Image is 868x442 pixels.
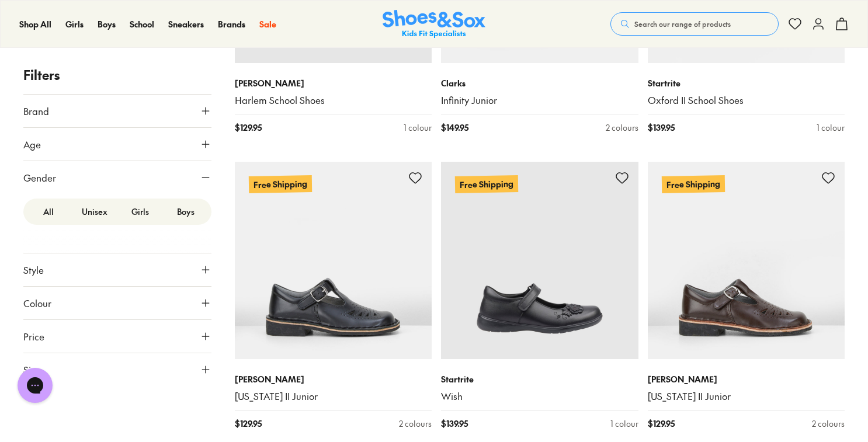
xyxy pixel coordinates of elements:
[71,201,117,222] label: Unisex
[634,19,731,29] span: Search our range of products
[65,18,84,30] a: Girls
[235,390,432,403] a: [US_STATE] II Junior
[23,353,211,386] button: Size
[661,175,724,193] p: Free Shipping
[648,94,845,107] a: Oxford II School Shoes
[817,121,845,134] div: 1 colour
[130,18,154,30] span: School
[23,95,211,127] button: Brand
[441,373,638,385] p: Startrite
[23,263,44,277] span: Style
[235,373,432,385] p: [PERSON_NAME]
[648,417,675,430] span: $ 129.95
[648,373,845,385] p: [PERSON_NAME]
[23,363,41,377] span: Size
[117,201,163,222] label: Girls
[441,162,638,359] a: Free Shipping
[235,94,432,107] a: Harlem School Shoes
[218,18,245,30] a: Brands
[404,121,432,134] div: 1 colour
[19,18,51,30] span: Shop All
[23,137,41,151] span: Age
[383,10,485,39] a: Shoes & Sox
[235,162,432,359] a: Free Shipping
[383,10,485,39] img: SNS_Logo_Responsive.svg
[259,18,276,30] a: Sale
[23,104,49,118] span: Brand
[12,364,58,407] iframe: Gorgias live chat messenger
[168,18,204,30] a: Sneakers
[23,329,44,343] span: Price
[23,161,211,194] button: Gender
[26,201,71,222] label: All
[441,121,468,134] span: $ 149.95
[441,77,638,89] p: Clarks
[23,320,211,353] button: Price
[98,18,116,30] a: Boys
[441,94,638,107] a: Infinity Junior
[23,287,211,319] button: Colour
[648,390,845,403] a: [US_STATE] II Junior
[23,128,211,161] button: Age
[65,18,84,30] span: Girls
[23,170,56,185] span: Gender
[399,417,432,430] div: 2 colours
[441,417,468,430] span: $ 139.95
[610,12,779,36] button: Search our range of products
[610,417,638,430] div: 1 colour
[441,390,638,403] a: Wish
[130,18,154,30] a: School
[648,77,845,89] p: Startrite
[23,296,51,310] span: Colour
[648,121,675,134] span: $ 139.95
[163,201,209,222] label: Boys
[812,417,845,430] div: 2 colours
[218,18,245,30] span: Brands
[235,417,262,430] span: $ 129.95
[98,18,116,30] span: Boys
[235,77,432,89] p: [PERSON_NAME]
[23,65,211,85] p: Filters
[248,175,311,193] p: Free Shipping
[23,253,211,286] button: Style
[235,121,262,134] span: $ 129.95
[455,175,518,193] p: Free Shipping
[259,18,276,30] span: Sale
[606,121,638,134] div: 2 colours
[19,18,51,30] a: Shop All
[168,18,204,30] span: Sneakers
[648,162,845,359] a: Free Shipping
